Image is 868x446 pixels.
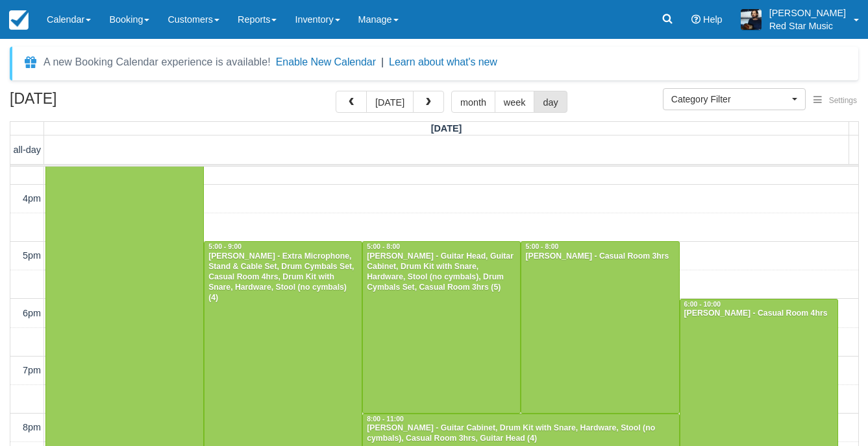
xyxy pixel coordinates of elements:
span: 8:00 - 11:00 [367,416,404,423]
div: [PERSON_NAME] - Casual Room 4hrs [684,309,834,319]
div: [PERSON_NAME] - Extra Microphone, Stand & Cable Set, Drum Cymbals Set, Casual Room 4hrs, Drum Kit... [208,252,358,303]
a: 5:00 - 8:00[PERSON_NAME] - Casual Room 3hrs [521,241,679,413]
p: Red Star Music [769,19,846,32]
div: [PERSON_NAME] - Guitar Head, Guitar Cabinet, Drum Kit with Snare, Hardware, Stool (no cymbals), D... [366,252,517,293]
img: A1 [741,9,762,30]
span: all-day [14,145,41,155]
button: day [534,91,567,113]
span: 4pm [23,193,41,204]
i: Help [691,15,701,24]
div: [PERSON_NAME] - Casual Room 3hrs [525,252,675,262]
span: Help [703,14,723,25]
button: week [495,91,535,113]
span: 5:00 - 8:00 [367,243,400,250]
span: Category Filter [671,93,789,106]
span: 5:00 - 9:00 [208,243,242,250]
span: 6pm [23,308,41,318]
button: Enable New Calendar [276,56,376,69]
button: [DATE] [366,91,414,113]
button: Settings [806,91,865,110]
p: [PERSON_NAME] [769,6,846,19]
h2: [DATE] [10,91,174,115]
img: checkfront-main-nav-mini-logo.png [9,10,29,30]
a: 5:00 - 8:00[PERSON_NAME] - Guitar Head, Guitar Cabinet, Drum Kit with Snare, Hardware, Stool (no ... [362,241,521,413]
a: Learn about what's new [389,56,497,67]
span: 5:00 - 8:00 [525,243,558,250]
span: 8pm [23,422,41,432]
span: [DATE] [431,123,462,134]
span: Settings [829,96,857,105]
div: A new Booking Calendar experience is available! [43,54,271,70]
span: 7pm [23,365,41,375]
div: [PERSON_NAME] - Guitar Cabinet, Drum Kit with Snare, Hardware, Stool (no cymbals), Casual Room 3h... [366,423,675,444]
span: 5pm [23,250,41,261]
button: Category Filter [663,88,806,110]
button: month [451,91,495,113]
span: 6:00 - 10:00 [684,301,721,308]
span: | [381,56,384,67]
